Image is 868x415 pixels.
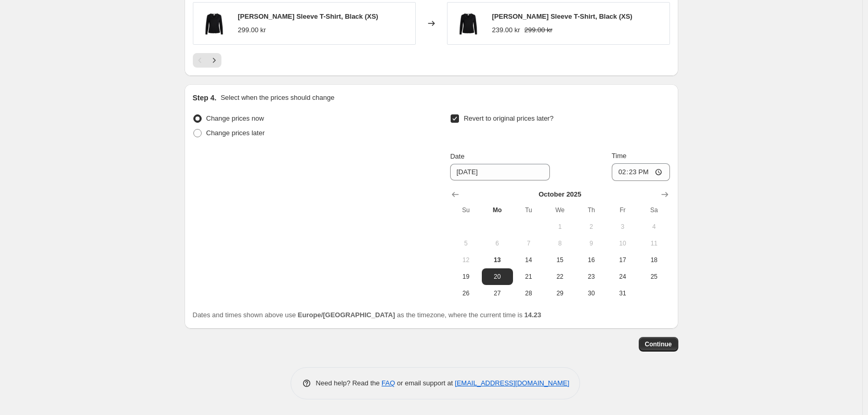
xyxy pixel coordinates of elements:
span: Mo [486,206,509,214]
span: 12 [454,256,477,264]
span: 5 [454,239,477,248]
b: 14.23 [524,311,542,319]
span: Fr [611,206,634,214]
button: Next [207,53,221,68]
button: Friday October 10 2025 [607,235,638,252]
th: Friday [607,202,638,218]
span: 31 [611,289,634,297]
button: Show previous month, September 2025 [448,187,463,202]
span: Su [454,206,477,214]
p: Select when the prices should change [220,93,334,103]
span: or email support at [395,379,455,387]
button: Wednesday October 29 2025 [544,285,575,302]
div: 239.00 kr [492,25,520,35]
a: [EMAIL_ADDRESS][DOMAIN_NAME] [455,379,569,387]
span: Date [450,152,464,160]
span: 23 [580,273,602,281]
button: Sunday October 19 2025 [450,268,481,285]
span: 21 [517,273,540,281]
button: Saturday October 25 2025 [638,268,669,285]
button: Wednesday October 22 2025 [544,268,575,285]
th: Wednesday [544,202,575,218]
button: Sunday October 5 2025 [450,235,481,252]
th: Thursday [575,202,607,218]
b: Europe/[GEOGRAPHIC_DATA] [298,311,395,319]
span: Revert to original prices later? [464,114,554,122]
span: Change prices later [206,129,265,137]
span: 4 [642,223,665,231]
span: Need help? Read the [316,379,382,387]
img: 66010-9000_1_80x.jpg [453,8,484,39]
img: 66010-9000_1_80x.jpg [199,8,230,39]
span: Th [580,206,602,214]
span: [PERSON_NAME] Sleeve T-Shirt, Black (XS) [238,12,378,20]
div: 299.00 kr [238,25,266,35]
button: Friday October 31 2025 [607,285,638,302]
input: 12:00 [612,163,670,181]
span: 17 [611,256,634,264]
span: 22 [548,273,571,281]
button: Saturday October 11 2025 [638,235,669,252]
strike: 299.00 kr [524,25,553,35]
span: 27 [486,289,509,297]
button: Thursday October 2 2025 [575,218,607,235]
span: 16 [580,256,602,264]
span: 15 [548,256,571,264]
button: Thursday October 16 2025 [575,252,607,268]
button: Thursday October 23 2025 [575,268,607,285]
span: 24 [611,273,634,281]
input: 10/13/2025 [450,164,550,180]
span: 8 [548,239,571,248]
span: Continue [645,340,672,348]
button: Saturday October 18 2025 [638,252,669,268]
span: Time [612,152,626,160]
span: 2 [580,223,602,231]
button: Sunday October 26 2025 [450,285,481,302]
span: We [548,206,571,214]
button: Thursday October 9 2025 [575,235,607,252]
button: Sunday October 12 2025 [450,252,481,268]
button: Show next month, November 2025 [657,187,672,202]
span: 30 [580,289,602,297]
span: Sa [642,206,665,214]
th: Sunday [450,202,481,218]
span: 6 [486,239,509,248]
button: Monday October 6 2025 [482,235,513,252]
button: Friday October 24 2025 [607,268,638,285]
button: Wednesday October 15 2025 [544,252,575,268]
span: 13 [486,256,509,264]
button: Tuesday October 28 2025 [513,285,544,302]
span: 9 [580,239,602,248]
span: 29 [548,289,571,297]
span: 11 [642,239,665,248]
th: Monday [482,202,513,218]
button: Friday October 3 2025 [607,218,638,235]
span: 14 [517,256,540,264]
span: 7 [517,239,540,248]
button: Tuesday October 7 2025 [513,235,544,252]
nav: Pagination [193,53,221,68]
th: Tuesday [513,202,544,218]
button: Monday October 20 2025 [482,268,513,285]
button: Continue [639,337,678,352]
button: Tuesday October 14 2025 [513,252,544,268]
button: Today Monday October 13 2025 [482,252,513,268]
span: 28 [517,289,540,297]
a: FAQ [382,379,395,387]
span: 25 [642,273,665,281]
span: Tu [517,206,540,214]
span: [PERSON_NAME] Sleeve T-Shirt, Black (XS) [492,12,633,20]
button: Monday October 27 2025 [482,285,513,302]
span: 10 [611,239,634,248]
button: Saturday October 4 2025 [638,218,669,235]
button: Tuesday October 21 2025 [513,268,544,285]
span: 19 [454,273,477,281]
span: Change prices now [206,114,264,122]
button: Thursday October 30 2025 [575,285,607,302]
button: Wednesday October 1 2025 [544,218,575,235]
span: 18 [642,256,665,264]
span: 26 [454,289,477,297]
span: 3 [611,223,634,231]
button: Wednesday October 8 2025 [544,235,575,252]
button: Friday October 17 2025 [607,252,638,268]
